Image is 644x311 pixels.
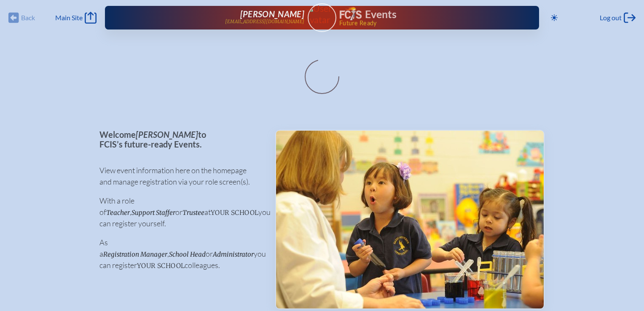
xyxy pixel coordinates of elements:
p: [EMAIL_ADDRESS][DOMAIN_NAME] [225,19,304,24]
p: As a , or you can register colleagues. [99,237,262,271]
span: School Head [169,250,206,258]
img: Events [276,131,544,308]
div: FCIS Events — Future ready [340,7,512,26]
span: Log out [600,13,622,22]
a: User Avatar [308,3,336,32]
a: [PERSON_NAME][EMAIL_ADDRESS][DOMAIN_NAME] [132,9,304,26]
p: Welcome to FCIS’s future-ready Events. [99,130,262,149]
span: Support Staffer [131,209,175,217]
span: your school [211,209,258,217]
span: Trustee [182,209,204,217]
p: View event information here on the homepage and manage registration via your role screen(s). [99,165,262,188]
a: Main Site [55,12,97,24]
span: [PERSON_NAME] [240,9,304,19]
span: Administrator [213,250,254,258]
span: Main Site [55,13,83,22]
span: your school [137,262,185,270]
img: User Avatar [304,3,340,25]
span: Future Ready [339,20,512,26]
span: Registration Manager [103,250,167,258]
span: [PERSON_NAME] [136,129,198,139]
span: Teacher [106,209,130,217]
p: With a role of , or at you can register yourself. [99,195,262,229]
